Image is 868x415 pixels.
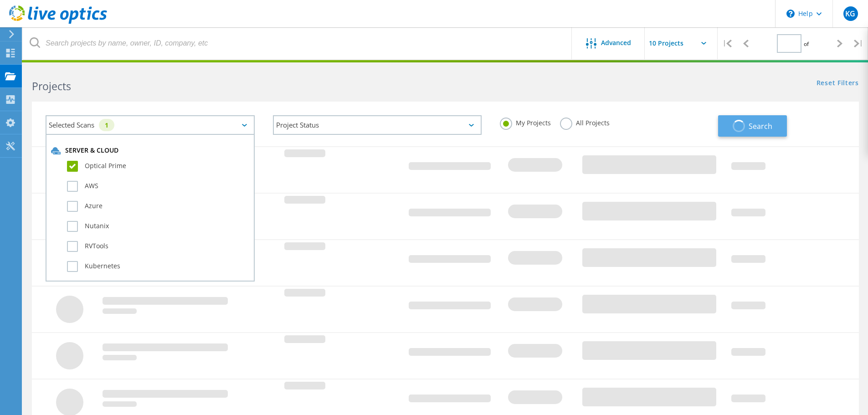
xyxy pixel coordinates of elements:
[67,161,249,172] label: Optical Prime
[560,118,610,126] label: All Projects
[273,115,482,135] div: Project Status
[849,27,868,60] div: |
[804,40,809,48] span: of
[46,115,255,135] div: Selected Scans
[601,40,631,46] span: Advanced
[99,119,114,131] div: 1
[67,201,249,212] label: Azure
[67,181,249,192] label: AWS
[718,27,736,60] div: |
[23,27,572,59] input: Search projects by name, owner, ID, company, etc
[845,10,855,17] span: KG
[9,19,107,26] a: Live Optics Dashboard
[718,115,787,137] button: Search
[817,80,859,87] a: Reset Filters
[749,121,772,131] span: Search
[51,146,249,155] div: Server & Cloud
[67,241,249,252] label: RVTools
[500,118,551,126] label: My Projects
[67,221,249,232] label: Nutanix
[67,261,249,272] label: Kubernetes
[786,10,795,18] svg: \n
[32,79,71,93] b: Projects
